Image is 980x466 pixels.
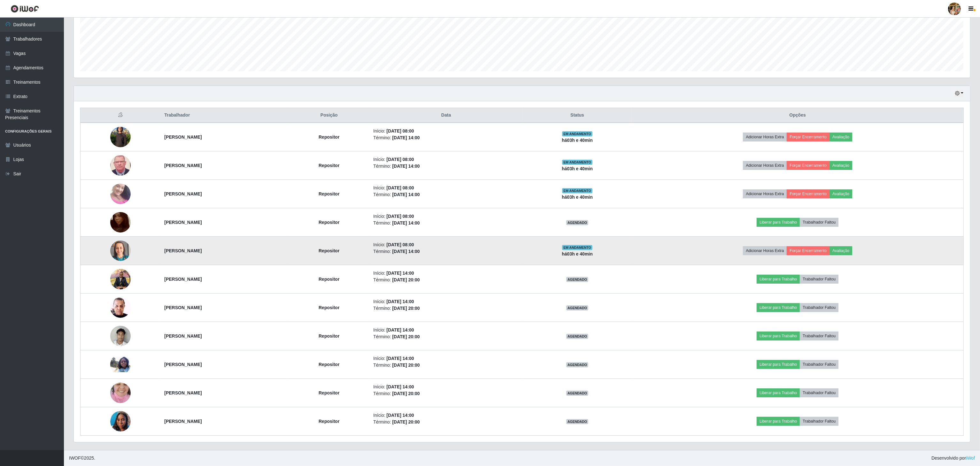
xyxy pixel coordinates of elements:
[387,242,414,247] time: [DATE] 08:00
[387,356,414,361] time: [DATE] 14:00
[110,119,131,155] img: 1750884845211.jpeg
[562,251,593,256] strong: há 03 h e 40 min
[110,152,131,179] img: 1750202852235.jpeg
[373,355,519,362] li: Início:
[392,334,420,339] time: [DATE] 20:00
[392,306,420,311] time: [DATE] 20:00
[387,271,414,276] time: [DATE] 14:00
[392,192,420,197] time: [DATE] 14:00
[373,185,519,191] li: Início:
[392,135,420,140] time: [DATE] 14:00
[373,333,519,340] li: Término:
[787,246,830,255] button: Forçar Encerramento
[387,327,414,332] time: [DATE] 14:00
[562,166,593,171] strong: há 03 h e 40 min
[319,277,339,282] strong: Repositor
[373,220,519,226] li: Término:
[319,134,339,140] strong: Repositor
[110,403,131,439] img: 1754308708581.jpeg
[392,363,420,368] time: [DATE] 20:00
[800,275,838,284] button: Trabalhador Faltou
[562,195,593,200] strong: há 03 h e 40 min
[562,131,592,136] span: EM ANDAMENTO
[164,134,202,140] strong: [PERSON_NAME]
[800,332,838,340] button: Trabalhador Faltou
[373,277,519,283] li: Término:
[110,200,131,245] img: 1753963411980.jpeg
[387,214,414,219] time: [DATE] 08:00
[319,305,339,310] strong: Repositor
[319,419,339,424] strong: Repositor
[319,163,339,168] strong: Repositor
[373,384,519,390] li: Início:
[289,108,369,123] th: Posição
[562,245,592,250] span: EM ANDAMENTO
[369,108,523,123] th: Data
[757,388,800,397] button: Liberar para Trabalho
[566,391,589,396] span: AGENDADO
[69,455,81,461] span: IWOF
[392,249,420,254] time: [DATE] 14:00
[830,189,852,198] button: Avaliação
[830,246,852,255] button: Avaliação
[373,390,519,397] li: Término:
[319,191,339,196] strong: Repositor
[110,294,131,321] img: 1752502072081.jpeg
[110,322,131,349] img: 1752582436297.jpeg
[164,390,202,395] strong: [PERSON_NAME]
[757,303,800,312] button: Liberar para Trabalho
[110,375,131,411] img: 1753380554375.jpeg
[787,189,830,198] button: Forçar Encerramento
[387,128,414,134] time: [DATE] 08:00
[373,191,519,198] li: Término:
[757,360,800,369] button: Liberar para Trabalho
[562,138,593,143] strong: há 03 h e 40 min
[373,298,519,305] li: Início:
[160,108,289,123] th: Trabalhador
[800,303,838,312] button: Trabalhador Faltou
[373,163,519,170] li: Término:
[164,362,202,367] strong: [PERSON_NAME]
[830,161,852,170] button: Avaliação
[787,161,830,170] button: Forçar Encerramento
[743,133,787,141] button: Adicionar Horas Extra
[800,388,838,397] button: Trabalhador Faltou
[373,305,519,312] li: Término:
[800,417,838,426] button: Trabalhador Faltou
[373,327,519,333] li: Início:
[387,299,414,304] time: [DATE] 14:00
[164,163,202,168] strong: [PERSON_NAME]
[164,305,202,310] strong: [PERSON_NAME]
[830,133,852,141] button: Avaliação
[523,108,632,123] th: Status
[566,419,589,424] span: AGENDADO
[392,419,420,424] time: [DATE] 20:00
[757,275,800,284] button: Liberar para Trabalho
[373,248,519,255] li: Término:
[743,246,787,255] button: Adicionar Horas Extra
[69,455,95,462] span: © 2025 .
[373,134,519,141] li: Término:
[164,248,202,253] strong: [PERSON_NAME]
[757,218,800,227] button: Liberar para Trabalho
[319,333,339,339] strong: Repositor
[562,188,592,193] span: EM ANDAMENTO
[757,417,800,426] button: Liberar para Trabalho
[373,419,519,425] li: Término:
[392,164,420,169] time: [DATE] 14:00
[110,233,131,269] img: 1755715203050.jpeg
[392,277,420,282] time: [DATE] 20:00
[373,241,519,248] li: Início:
[387,413,414,418] time: [DATE] 14:00
[373,270,519,277] li: Início:
[319,362,339,367] strong: Repositor
[387,157,414,162] time: [DATE] 08:00
[566,220,589,225] span: AGENDADO
[632,108,963,123] th: Opções
[757,332,800,340] button: Liberar para Trabalho
[566,362,589,367] span: AGENDADO
[164,333,202,339] strong: [PERSON_NAME]
[319,220,339,225] strong: Repositor
[110,176,131,212] img: 1753110543973.jpeg
[966,455,975,461] a: iWof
